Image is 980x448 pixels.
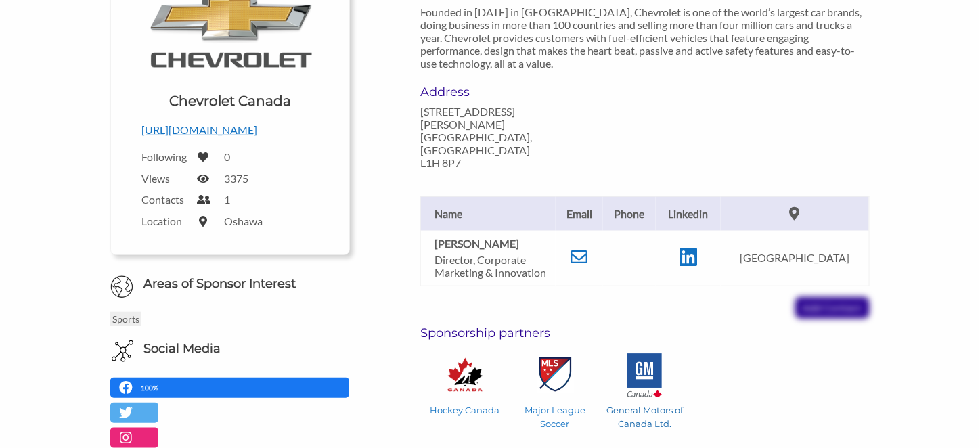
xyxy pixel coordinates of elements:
[728,251,862,264] p: [GEOGRAPHIC_DATA]
[447,357,484,392] img: Hockey Canada Logo
[141,121,319,139] p: [URL][DOMAIN_NAME]
[112,340,133,362] img: Social Media Icon
[420,326,870,340] h6: Sponsorship partners
[604,403,686,430] p: General Motors of Canada Ltd.
[424,403,506,417] p: Hockey Canada
[514,403,596,430] p: Major League Soccer
[420,85,556,99] h6: Address
[224,150,230,163] label: 0
[420,5,870,70] p: Founded in [DATE] in [GEOGRAPHIC_DATA], Chevrolet is one of the world’s largest car brands, doing...
[656,196,720,231] th: Linkedin
[420,196,556,231] th: Name
[110,275,133,298] img: Globe Icon
[556,196,603,231] th: Email
[435,253,550,279] p: Director, Corporate Marketing & Innovation
[603,196,656,231] th: Phone
[626,353,663,399] img: General Motors of Canada Ltd. Logo
[141,150,189,163] label: Following
[420,105,556,131] p: [STREET_ADDRESS][PERSON_NAME]
[224,215,263,227] label: Oshawa
[100,275,360,292] h6: Areas of Sponsor Interest
[141,172,189,185] label: Views
[224,193,230,206] label: 1
[141,193,189,206] label: Contacts
[435,237,519,250] b: [PERSON_NAME]
[420,131,556,156] p: [GEOGRAPHIC_DATA], [GEOGRAPHIC_DATA]
[110,312,141,326] p: Sports
[141,215,189,227] label: Location
[141,382,162,395] p: 100%
[143,340,221,357] h6: Social Media
[420,156,556,169] p: L1H 8P7
[224,172,248,185] label: 3375
[537,356,574,393] img: Major League Soccer Logo
[169,91,291,110] h1: Chevrolet Canada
